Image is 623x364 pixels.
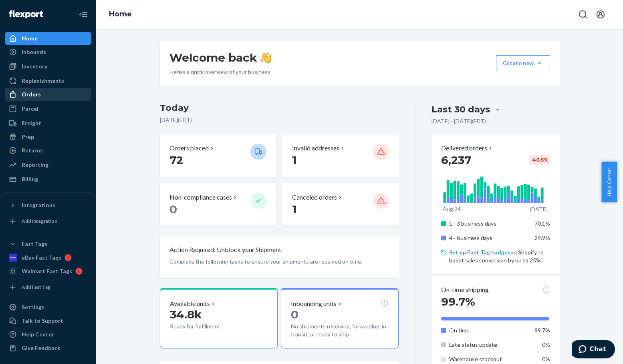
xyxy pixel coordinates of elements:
a: Help Center [5,328,91,341]
div: Billing [22,175,38,183]
a: eBay Fast Tags [5,251,91,264]
p: Complete the following tasks to ensure your shipments are received on time. [169,258,389,266]
a: Returns [5,144,91,157]
div: eBay Fast Tags [22,254,61,262]
p: Here’s a quick overview of your business [169,68,272,76]
div: Talk to Support [22,317,63,325]
p: Canceled orders [292,193,337,202]
a: Home [5,32,91,45]
ol: breadcrumbs [103,3,138,26]
p: [DATE] ( EDT ) [160,116,399,124]
button: Create new [496,55,550,71]
a: Home [109,10,132,18]
button: Available units34.8kReady for fulfillment [160,288,278,349]
button: Invalid addresses 1 [282,134,399,177]
span: 99.7% [534,327,550,334]
p: on Shopify to boost sales conversion by up to 25%. [449,248,550,264]
p: Orders placed [169,144,209,153]
button: Delivered orders [441,144,494,153]
img: Flexport logo [9,10,43,18]
div: Help Center [22,330,54,338]
img: hand-wave emoji [260,52,272,63]
p: [DATE] - [DATE] ( EDT ) [431,117,486,125]
h1: Welcome back [169,50,272,65]
div: Inventory [22,62,47,70]
button: Fast Tags [5,238,91,250]
a: Settings [5,301,91,314]
p: No shipments receiving, forwarding, in transit, or ready to ship [291,322,389,338]
button: Give Feedback [5,342,91,354]
span: 1 [292,202,297,216]
button: Open Search Box [575,6,591,22]
button: Canceled orders 1 [282,183,399,226]
div: Inbounds [22,48,46,56]
div: Replenishments [22,77,64,85]
p: Ready for fulfillment [170,322,244,330]
a: Reporting [5,158,91,171]
a: Add Fast Tag [5,281,91,294]
a: Freight [5,117,91,130]
span: 1 [292,153,297,167]
p: Invalid addresses [292,144,339,153]
span: 29.9% [534,234,550,241]
p: Late status update [449,341,528,349]
div: -40.5 % [529,155,550,165]
span: 34.8k [170,308,202,321]
p: Aug 24 [443,205,461,213]
div: Reporting [22,161,48,169]
p: Action Required: Unblock your Shipment [169,245,281,254]
span: 0 [291,308,298,321]
a: Billing [5,173,91,186]
iframe: Opens a widget where you can chat to one of our agents [572,340,615,360]
p: Inbounding units [291,299,337,308]
a: Add Integration [5,215,91,228]
button: Integrations [5,199,91,212]
a: Set up Fast Tag badges [449,249,510,256]
a: Inventory [5,60,91,73]
a: Parcel [5,102,91,115]
button: Non-compliance cases 0 [160,183,276,226]
span: 0% [542,341,550,348]
button: Help Center [601,162,617,202]
button: Talk to Support [5,314,91,327]
div: Add Fast Tag [22,284,50,290]
button: Open account menu [593,6,609,22]
button: Inbounding units0No shipments receiving, forwarding, in transit, or ready to ship [281,288,399,349]
div: Freight [22,119,41,127]
p: [DATE] [530,205,548,213]
div: Returns [22,146,43,154]
span: 6,237 [441,153,471,167]
p: Warehouse stockout [449,355,528,363]
div: Integrations [22,201,55,209]
div: Prep [22,133,34,141]
a: Prep [5,130,91,143]
p: Available units [170,299,210,308]
span: 99.7% [441,295,475,308]
button: Orders placed 72 [160,134,276,177]
a: Inbounds [5,46,91,58]
p: On-time shipping [441,285,489,294]
p: Non-compliance cases [169,193,232,202]
a: Orders [5,88,91,101]
span: 70.1% [534,220,550,227]
div: Give Feedback [22,344,60,352]
p: 4+ business days [449,234,528,242]
h3: Today [160,102,399,114]
a: Replenishments [5,74,91,87]
div: Parcel [22,105,38,113]
span: 0% [542,356,550,362]
div: Settings [22,303,44,311]
span: 0 [169,202,177,216]
div: Orders [22,90,41,98]
div: Add Integration [22,218,57,224]
div: Last 30 days [431,103,490,116]
p: On time [449,326,528,334]
span: 72 [169,153,183,167]
button: Close Navigation [75,6,91,22]
div: Home [22,34,38,42]
a: Walmart Fast Tags [5,265,91,278]
p: 1 - 3 business days [449,220,528,228]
